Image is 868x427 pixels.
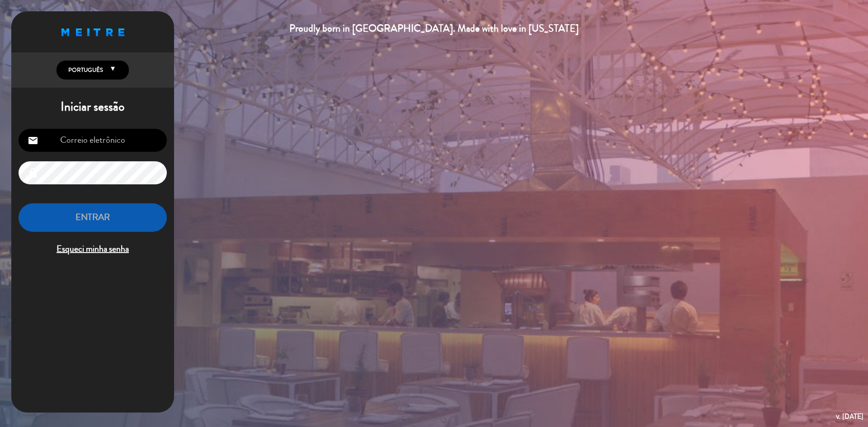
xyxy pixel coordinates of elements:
span: Português [66,66,103,75]
i: email [28,135,38,146]
span: Esqueci minha senha [19,242,167,257]
div: v. [DATE] [836,410,863,422]
i: lock [28,168,38,178]
input: Correio eletrônico [19,129,167,152]
h1: Iniciar sessão [11,99,174,115]
button: ENTRAR [19,203,167,232]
